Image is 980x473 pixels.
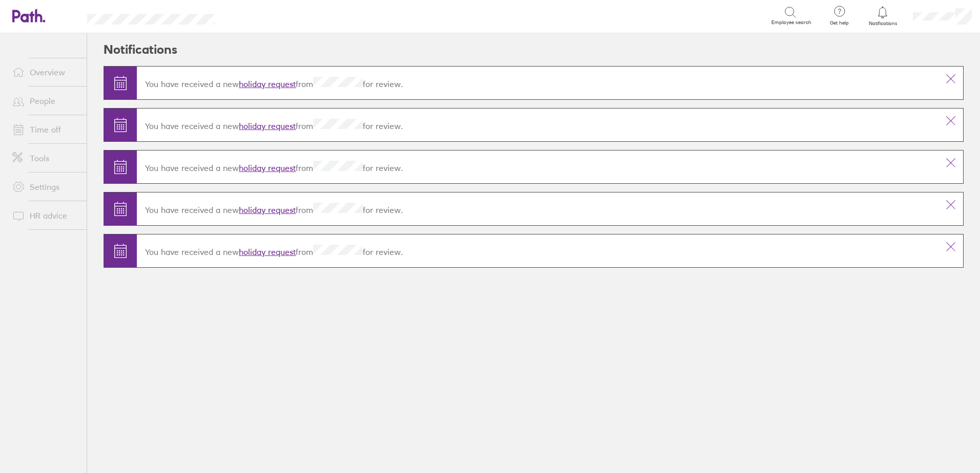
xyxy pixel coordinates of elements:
[4,91,87,111] a: People
[239,163,296,173] a: holiday request
[4,148,87,168] a: Tools
[866,20,900,27] span: Notifications
[4,62,87,82] a: Overview
[4,177,87,197] a: Settings
[239,247,296,257] a: holiday request
[239,205,296,215] a: holiday request
[145,161,930,173] p: You have received a new from for review.
[145,119,930,131] p: You have received a new from for review.
[4,119,87,140] a: Time off
[866,5,900,27] a: Notifications
[823,20,856,26] span: Get help
[145,245,930,257] p: You have received a new from for review.
[145,203,930,215] p: You have received a new from for review.
[239,79,296,89] a: holiday request
[239,121,296,131] a: holiday request
[771,19,811,26] span: Employee search
[242,11,269,20] div: Search
[145,77,930,89] p: You have received a new from for review.
[4,205,87,226] a: HR advice
[104,33,177,66] h2: Notifications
